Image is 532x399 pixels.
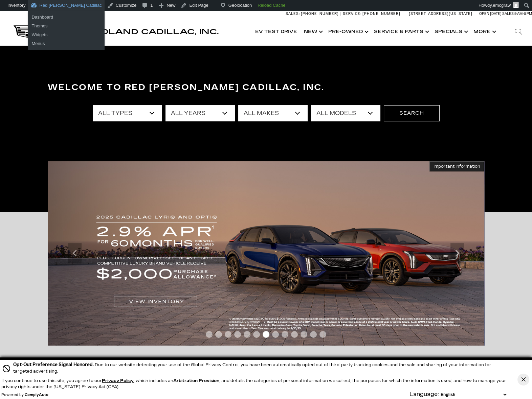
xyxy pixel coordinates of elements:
a: Service & Parts [371,18,431,45]
a: Sales: [PHONE_NUMBER] [286,12,340,16]
span: Sales: [286,11,300,16]
span: Go to slide 2 [215,331,222,338]
img: 2025 Cadillac LYRIQ and OPTIQ. 2.9% APR for 60 months plus $2,000 purchase allowance. [48,161,484,346]
a: Themes [28,22,104,30]
select: Filter by model [311,105,380,121]
span: Go to slide 13 [319,331,326,338]
a: Red Noland Cadillac, Inc. [68,28,219,35]
div: Due to our website detecting your use of the Global Privacy Control, you have been automatically ... [13,361,508,374]
select: Filter by make [238,105,308,121]
a: ComplyAuto [25,393,48,397]
p: If you continue to use this site, you agree to our , which includes an , and details the categori... [1,378,506,389]
span: Go to slide 5 [244,331,250,338]
span: 9 AM-6 PM [514,11,532,16]
button: Search [384,105,440,121]
select: Filter by year [165,105,235,121]
div: Powered by [1,393,48,397]
span: Service: [343,11,361,16]
span: Opt-Out Preference Signal Honored . [13,362,95,368]
span: Go to slide 1 [206,331,213,338]
span: Sales: [502,11,514,16]
u: Privacy Policy [102,378,134,383]
a: [STREET_ADDRESS][US_STATE] [409,11,472,16]
a: Service: [PHONE_NUMBER] [340,12,402,16]
span: Go to slide 9 [282,331,288,338]
img: Cadillac Dark Logo with Cadillac White Text [14,25,47,38]
a: Specials [431,18,470,45]
a: Dashboard [28,13,104,22]
span: Go to slide 8 [272,331,279,338]
span: Go to slide 12 [310,331,317,338]
strong: Arbitration Provision [173,378,219,383]
div: Previous [68,243,82,263]
a: Menus [28,39,104,48]
span: [PHONE_NUMBER] [362,11,400,16]
h3: Welcome to Red [PERSON_NAME] Cadillac, Inc. [48,81,484,94]
select: Language Select [439,392,508,398]
span: emcgraw [493,3,511,8]
button: Close Button [517,374,529,385]
span: Open [DATE] [479,11,502,16]
span: Go to slide 6 [253,331,260,338]
button: Important Information [429,161,484,171]
span: Go to slide 3 [225,331,231,338]
span: Go to slide 10 [291,331,298,338]
div: Language: [409,392,439,397]
span: Important Information [434,164,480,169]
span: Go to slide 11 [301,331,307,338]
button: More [470,18,498,45]
select: Filter by type [93,105,162,121]
a: Pre-Owned [325,18,371,45]
a: Widgets [28,30,104,39]
span: [PHONE_NUMBER] [301,11,339,16]
a: New [301,18,325,45]
a: EV Test Drive [252,18,301,45]
span: Go to slide 4 [234,331,241,338]
span: Go to slide 7 [263,331,269,338]
a: Accessible Carousel [53,111,53,111]
div: Next [450,243,464,263]
span: Red Noland Cadillac, Inc. [68,28,219,36]
div: Search [505,18,532,45]
strong: Reload Cache [258,3,285,8]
